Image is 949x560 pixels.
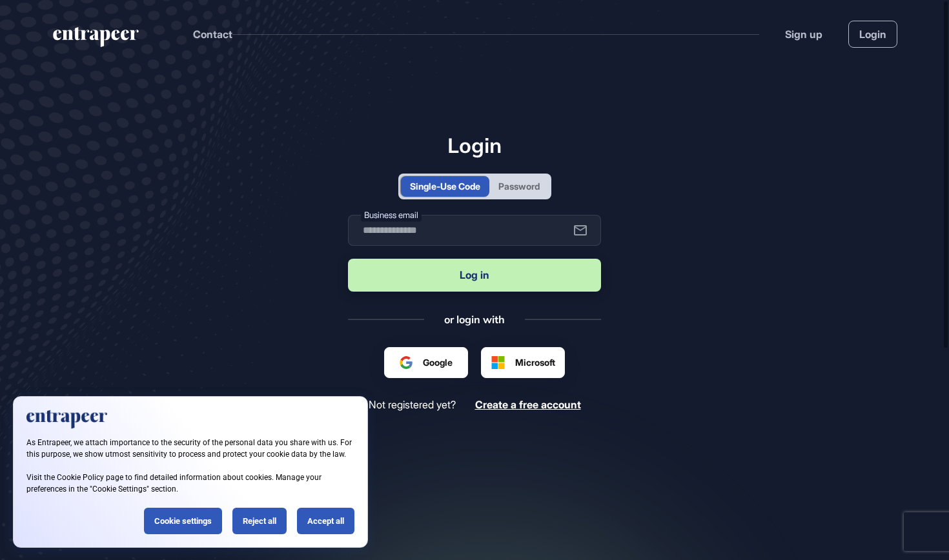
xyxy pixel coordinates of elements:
span: Microsoft [515,355,555,369]
button: Log in [348,259,601,292]
span: Create a free account [475,398,581,411]
a: Sign up [785,26,822,42]
div: Password [498,179,540,193]
h1: Login [348,133,601,157]
button: Contact [193,26,232,43]
div: or login with [444,312,505,326]
label: Business email [361,208,422,221]
a: Login [848,21,897,48]
a: Create a free account [475,399,581,411]
div: Single-Use Code [410,179,480,193]
span: Not registered yet? [369,399,456,411]
a: entrapeer-logo [52,27,140,52]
